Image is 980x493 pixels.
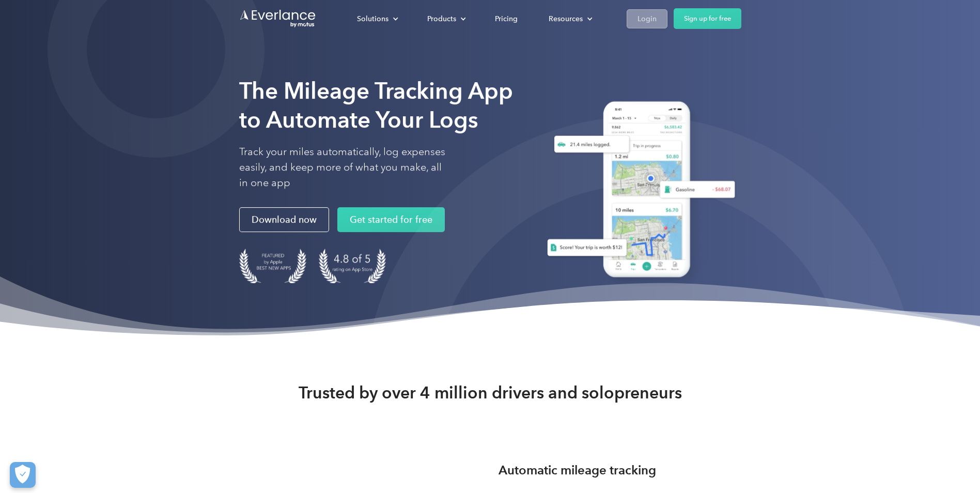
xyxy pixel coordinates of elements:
[347,10,407,28] div: Solutions
[499,461,656,480] h3: Automatic mileage tracking
[239,249,306,283] img: Badge for Featured by Apple Best New Apps
[495,12,518,25] div: Pricing
[485,10,528,28] a: Pricing
[427,12,456,25] div: Products
[538,10,601,28] div: Resources
[627,9,667,28] a: Login
[674,8,741,29] a: Sign up for free
[239,207,329,232] a: Download now
[239,9,317,28] a: Go to homepage
[10,462,36,488] button: Cookies Settings
[535,94,741,289] img: Everlance, mileage tracker app, expense tracking app
[337,207,445,232] a: Get started for free
[357,12,388,25] div: Solutions
[319,249,386,283] img: 4.9 out of 5 stars on the app store
[299,382,682,403] strong: Trusted by over 4 million drivers and solopreneurs
[549,12,583,25] div: Resources
[239,77,513,133] strong: The Mileage Tracking App to Automate Your Logs
[637,12,657,25] div: Login
[417,10,474,28] div: Products
[239,144,446,191] p: Track your miles automatically, log expenses easily, and keep more of what you make, all in one app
